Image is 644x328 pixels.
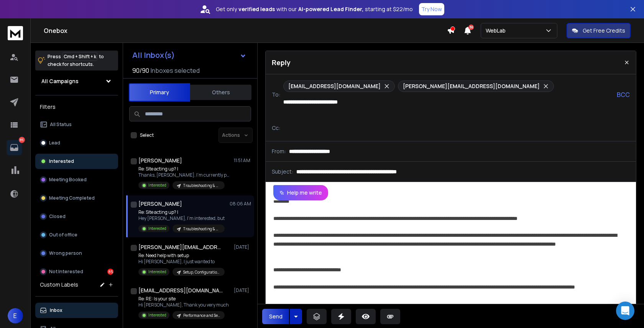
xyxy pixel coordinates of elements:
h1: [PERSON_NAME] [138,157,182,164]
h1: [PERSON_NAME][EMAIL_ADDRESS][DOMAIN_NAME] [138,243,223,251]
p: Troubleshooting & Bug Fixes | [DATE] [183,183,220,189]
img: logo [8,26,23,40]
p: Reply [272,57,291,68]
div: 85 [107,269,113,275]
p: Lead [49,140,60,146]
p: Setup, Configuration & Hosting Migration [183,269,220,275]
button: All Status [35,117,118,132]
button: Lead [35,135,118,151]
p: Re: Site acting up? I [138,166,230,172]
button: Get Free Credits [567,23,631,38]
h1: All Campaigns [41,77,79,85]
p: Hi [PERSON_NAME], I just wanted to [138,259,225,265]
p: 11:51 AM [234,157,251,164]
button: Interested [35,154,118,169]
button: Try Now [419,3,444,15]
p: Performance and Security Issues | [DATE] [183,313,220,318]
p: Interested [148,182,166,188]
p: All Status [50,121,72,128]
h3: Filters [35,102,118,112]
button: Help me write [273,185,328,200]
p: Try Now [421,5,442,13]
p: Interested [49,158,74,164]
button: Others [190,84,251,101]
button: All Campaigns [35,74,118,89]
button: Wrong person [35,246,118,261]
p: Meeting Completed [49,195,95,201]
p: From: [272,148,286,155]
button: Out of office [35,227,118,243]
p: Interested [148,226,166,231]
a: 85 [7,140,22,155]
button: All Inbox(s) [126,48,253,63]
button: E [8,308,23,323]
p: Get only with our starting at $22/mo [216,5,413,13]
p: 85 [19,137,25,143]
p: Get Free Credits [583,27,625,34]
h3: Custom Labels [40,281,78,289]
p: [DATE] [234,287,251,294]
p: Meeting Booked [49,177,87,183]
p: [PERSON_NAME][EMAIL_ADDRESS][DOMAIN_NAME] [403,82,540,90]
h1: Onebox [44,26,447,35]
button: Primary [129,83,190,102]
p: Cc: [272,124,280,132]
h1: All Inbox(s) [132,51,175,59]
p: Interested [148,269,166,275]
strong: AI-powered Lead Finder, [298,5,363,13]
p: Hi [PERSON_NAME], Thank you very much [138,302,229,308]
p: BCC [617,90,630,99]
p: Re: Need help with setup [138,253,225,259]
p: Hey [PERSON_NAME], I'm interested, but [138,215,225,221]
p: WebLab [486,27,509,34]
label: Select [140,132,154,138]
p: Troubleshooting & Bug Fixes | [DATE] [183,226,220,232]
button: Closed [35,209,118,224]
button: Send [262,309,289,324]
button: Not Interested85 [35,264,118,279]
h1: [PERSON_NAME] [138,200,182,208]
p: Out of office [49,232,77,238]
p: Subject: [272,168,293,175]
p: Wrong person [49,250,82,256]
strong: verified leads [238,5,275,13]
p: Inbox [50,307,62,313]
span: 36 [468,25,474,30]
button: Inbox [35,303,118,318]
button: Meeting Completed [35,190,118,206]
div: Open Intercom Messenger [616,302,634,320]
p: Thanks, [PERSON_NAME]. I’m currently paying [138,172,230,178]
span: Cmd + Shift + k [62,52,97,61]
p: Press to check for shortcuts. [48,53,104,68]
span: 90 / 90 [132,66,149,75]
p: [EMAIL_ADDRESS][DOMAIN_NAME] [288,82,381,90]
h1: [EMAIL_ADDRESS][DOMAIN_NAME] [138,287,223,294]
p: Re: Site acting up? I [138,209,225,215]
p: Interested [148,312,166,318]
p: Not Interested [49,269,83,275]
h3: Inboxes selected [151,66,200,75]
p: [DATE] [234,244,251,250]
p: 08:06 AM [230,201,251,207]
p: Closed [49,213,66,220]
p: To: [272,91,280,98]
button: Meeting Booked [35,172,118,187]
p: Re: RE: Is your site [138,296,229,302]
